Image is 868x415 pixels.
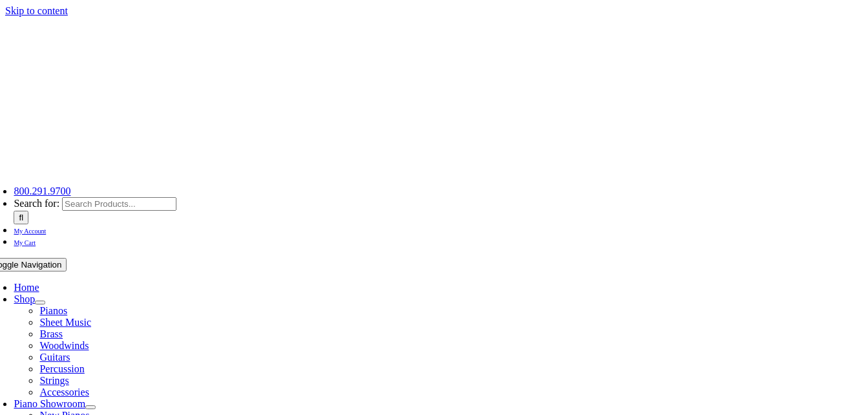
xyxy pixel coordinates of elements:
[35,301,45,304] button: Open submenu of Shop
[39,352,70,363] a: Guitars
[14,293,35,304] a: Shop
[14,398,85,409] a: Piano Showroom
[39,387,89,398] a: Accessories
[85,405,96,409] button: Open submenu of Piano Showroom
[39,375,69,386] a: Strings
[14,228,46,235] span: My Account
[14,198,59,209] span: Search for:
[39,363,84,374] a: Percussion
[14,224,46,235] a: My Account
[39,305,67,316] a: Pianos
[39,328,63,339] a: Brass
[14,282,39,293] a: Home
[39,317,91,328] a: Sheet Music
[14,186,70,197] a: 800.291.9700
[62,197,176,211] input: Search Products...
[14,239,36,246] span: My Cart
[14,211,28,224] input: Search
[14,236,36,247] a: My Cart
[39,340,89,351] a: Woodwinds
[5,5,68,16] a: Skip to content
